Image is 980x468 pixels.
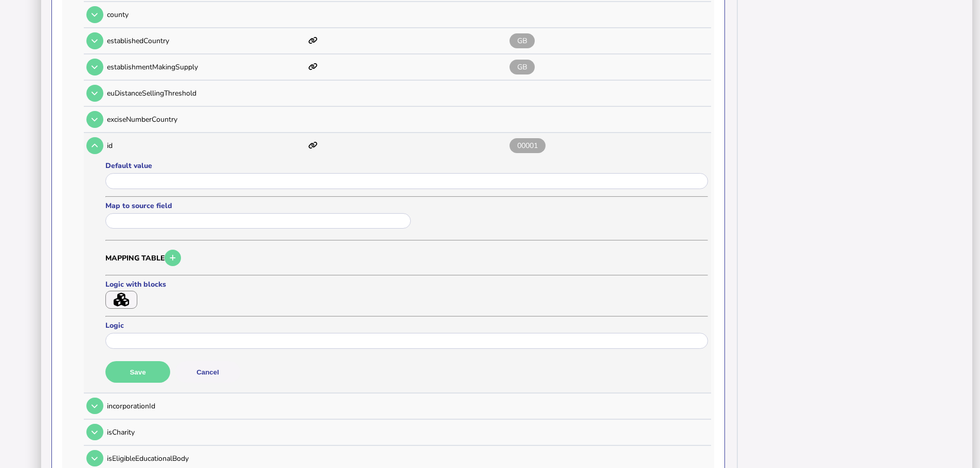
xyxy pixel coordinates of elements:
button: Open [86,424,103,441]
button: Open [86,85,103,102]
button: Cancel [175,361,240,383]
span: GB [510,33,535,48]
p: county [107,10,305,20]
p: euDistanceSellingThreshold [107,88,305,98]
p: establishmentMakingSupply [107,62,305,72]
p: isCharity [107,427,305,437]
h3: Mapping table [105,248,708,268]
p: isEligibleEducationalBody [107,454,305,463]
button: Open [86,6,103,23]
span: 00001 [510,138,546,153]
button: Save [105,361,170,383]
button: Open [86,59,103,76]
p: exciseNumberCountry [107,115,305,124]
button: Open [86,111,103,128]
label: Map to source field [105,201,414,211]
i: This item has mappings defined [308,37,318,44]
i: This item has mappings defined [308,142,318,149]
button: Open [86,450,103,467]
p: incorporationId [107,401,305,411]
p: establishedCountry [107,36,305,46]
button: Open [86,137,103,154]
p: id [107,141,305,151]
button: Open [86,398,103,415]
span: GB [510,60,535,74]
label: Logic with blocks [105,279,193,289]
label: Default value [105,161,708,171]
button: Open [86,32,103,49]
i: This item has mappings defined [308,63,318,70]
label: Logic [105,321,708,330]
